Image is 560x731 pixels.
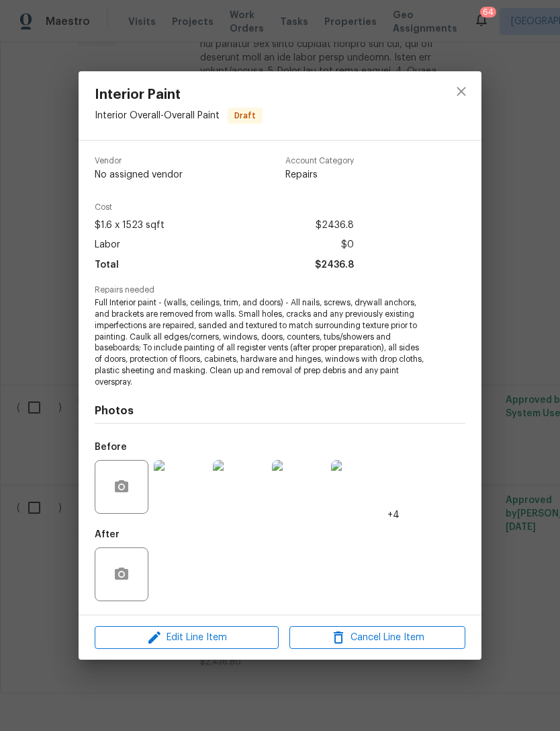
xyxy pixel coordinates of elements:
[289,626,465,650] button: Cancel Line Item
[285,168,354,182] span: Repairs
[95,87,263,102] span: Interior Paint
[285,157,354,165] span: Account Category
[315,256,354,275] span: $2436.8
[95,256,119,275] span: Total
[95,530,120,539] h5: After
[95,111,220,120] span: Interior Overall - Overall Paint
[341,235,354,255] span: $0
[387,508,400,522] span: +4
[95,157,183,165] span: Vendor
[229,109,261,122] span: Draft
[95,216,165,235] span: $1.6 x 1523 sqft
[483,5,494,19] div: 64
[316,216,354,235] span: $2436.8
[95,286,465,295] span: Repairs needed
[95,404,465,418] h4: Photos
[95,235,120,255] span: Labor
[99,629,275,646] span: Edit Line Item
[95,168,183,182] span: No assigned vendor
[95,626,279,650] button: Edit Line Item
[95,203,354,212] span: Cost
[445,75,477,108] button: close
[293,629,461,646] span: Cancel Line Item
[95,297,428,387] span: Full Interior paint - (walls, ceilings, trim, and doors) - All nails, screws, drywall anchors, an...
[95,443,127,452] h5: Before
